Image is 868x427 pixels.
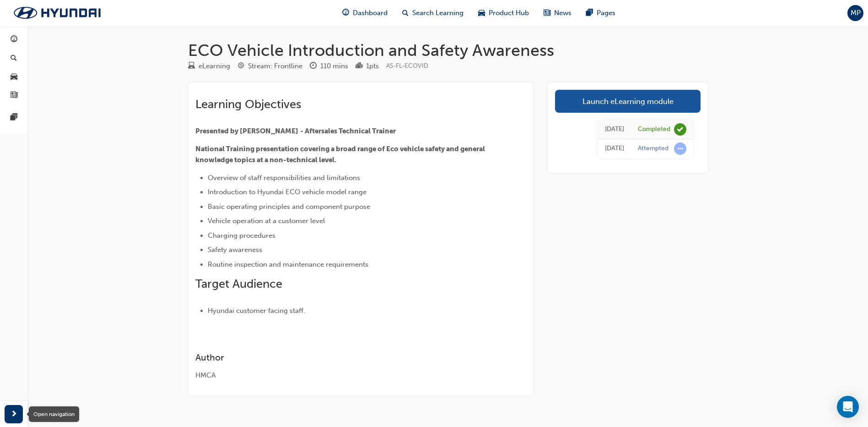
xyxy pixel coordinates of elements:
div: Type [188,60,230,72]
a: pages-iconPages [579,4,623,22]
div: Stream: Frontline [248,61,302,71]
span: News [554,8,571,18]
div: Stream [237,60,302,72]
a: guage-iconDashboard [335,4,395,22]
span: Learning Objectives [195,97,301,111]
a: search-iconSearch Learning [395,4,471,22]
div: Points [356,60,379,72]
div: HMCA [195,370,493,381]
span: Introduction to Hyundai ECO vehicle model range [208,188,367,196]
div: Duration [310,60,348,72]
span: guage-icon [342,7,349,19]
div: 110 mins [320,61,348,71]
span: Dashboard [353,8,388,18]
a: car-iconProduct Hub [471,4,536,22]
span: Search Learning [412,8,464,18]
span: Routine inspection and maintenance requirements [208,260,368,268]
button: MP [847,5,863,21]
div: Completed [638,125,670,134]
h3: Author [195,352,493,363]
span: search-icon [11,55,17,63]
span: Target Audience [195,277,282,291]
span: learningResourceType_ELEARNING-icon [188,62,195,71]
img: Trak [5,3,110,22]
div: Attempted [638,144,669,153]
span: Charging procedures [208,231,275,240]
div: Mon Sep 22 2025 14:50:07 GMT+1000 (Australian Eastern Standard Time) [605,143,624,154]
span: clock-icon [310,62,317,71]
span: pages-icon [11,114,17,122]
span: car-icon [11,73,17,81]
a: news-iconNews [536,4,579,22]
span: Presented by [PERSON_NAME] [195,127,298,135]
span: Learning resource code [386,62,428,70]
span: Pages [597,8,615,18]
span: learningRecordVerb_COMPLETE-icon [674,123,686,136]
span: National Training presentation covering a broad range of Eco vehicle safety and general knowledge... [195,145,486,164]
span: Product Hub [489,8,529,18]
span: search-icon [402,7,409,19]
span: news-icon [544,7,550,19]
span: learningRecordVerb_ATTEMPT-icon [674,142,686,155]
div: Open navigation [29,406,79,422]
span: Overview of staff responsibilities and limitations [208,174,360,182]
span: next-icon [11,409,17,420]
span: Vehicle operation at a customer level [208,217,325,225]
span: - Aftersales Technical Trainer [300,127,396,135]
div: 1 pts [366,61,379,71]
span: news-icon [11,92,17,100]
h1: ECO Vehicle Introduction and Safety Awareness [188,40,708,60]
span: Basic operating principles and component purpose [208,203,370,211]
div: Open Intercom Messenger [837,396,859,418]
span: pages-icon [586,7,593,19]
span: MP [851,8,861,18]
span: Hyundai customer facing staff. [208,307,305,315]
span: podium-icon [356,62,362,71]
a: Launch eLearning module [555,90,701,113]
div: eLearning [199,61,230,71]
span: guage-icon [11,36,17,44]
span: car-icon [478,7,485,19]
div: Thu Sep 25 2025 09:44:57 GMT+1000 (Australian Eastern Standard Time) [605,124,624,135]
span: target-icon [237,62,244,71]
span: Safety awareness [208,246,262,254]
